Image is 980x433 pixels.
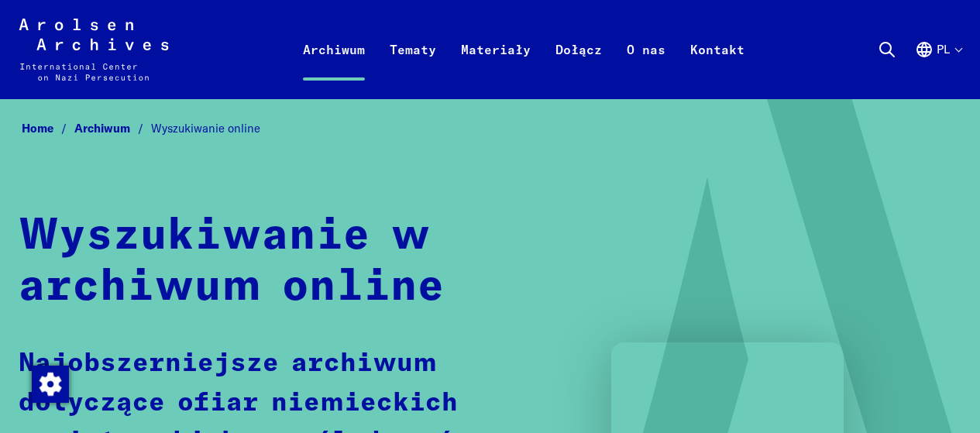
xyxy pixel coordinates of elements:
a: Kontakt [678,37,757,99]
strong: Wyszukiwanie w archiwum online [19,215,445,310]
a: Materiały [449,37,543,99]
nav: Breadcrumb [19,117,961,140]
a: Archiwum [291,37,377,99]
a: Archiwum [74,121,151,136]
a: Tematy [377,37,449,99]
img: Zmienić zgodę [32,366,69,403]
button: Polski, wybór języka [915,40,961,96]
a: Home [22,121,74,136]
a: O nas [614,37,678,99]
nav: Podstawowy [291,19,757,81]
span: Wyszukiwanie online [151,121,260,136]
a: Dołącz [543,37,614,99]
